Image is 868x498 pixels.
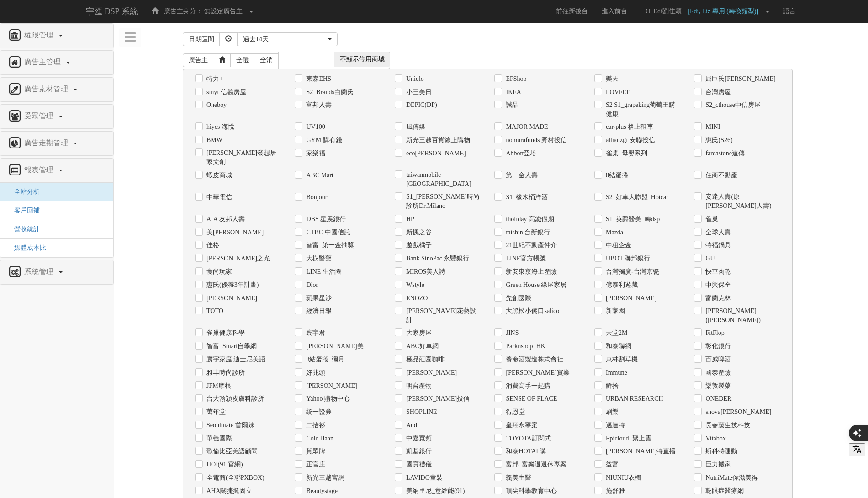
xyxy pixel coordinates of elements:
[204,460,243,469] label: HOI(91 官網)
[603,447,676,456] label: [PERSON_NAME]特直播
[503,215,554,224] label: tholiday 高鐵假期
[404,408,437,417] label: SHOPLINE
[503,355,563,364] label: 養命酒製造株式會社
[503,228,550,237] label: taishin 台新銀行
[254,53,279,67] a: 全消
[204,136,222,145] label: BMW
[603,267,659,276] label: 台灣獨廣-台灣京瓷
[304,215,346,224] label: DBS 星展銀行
[204,355,266,364] label: 寰宇家庭 迪士尼美語
[603,228,623,237] label: Mazda
[404,294,428,303] label: ENOZO
[164,8,202,15] span: 廣告主身分：
[703,122,720,132] label: MINI
[204,487,252,496] label: AHA關捷挺固立
[404,460,432,469] label: 國寶禮儀
[230,53,255,67] a: 全選
[334,52,390,67] span: 不顯示停用商城
[22,58,65,66] span: 廣告主管理
[603,473,641,482] label: NIUNIU衣櫥
[503,394,557,403] label: SENSE ОF PLACE
[304,136,342,145] label: GYM 購有錢
[503,122,548,132] label: MAJOR MADE
[503,193,548,202] label: S1_橡木桶洋酒
[204,342,257,351] label: 智富_Smart自學網
[503,447,546,456] label: 和泰HOTAI 購
[404,192,481,211] label: S1_[PERSON_NAME]時尚診所Dr.Milano
[404,74,424,84] label: Uniqlo
[603,171,628,180] label: 8結蛋捲
[703,241,731,250] label: 特福鍋具
[404,241,432,250] label: 遊戲橘子
[7,82,106,97] a: 廣告素材管理
[404,421,419,430] label: Audi
[641,8,686,15] span: O_Edi劉佳穎
[22,112,58,120] span: 受眾管理
[603,328,627,338] label: 天堂2M
[204,171,232,180] label: 蝦皮商城
[304,447,325,456] label: 賀眾牌
[603,294,656,303] label: [PERSON_NAME]
[603,394,663,403] label: URBAN RESEARCH
[703,74,775,84] label: 屈臣氏[PERSON_NAME]
[304,342,363,351] label: [PERSON_NAME]美
[7,207,40,214] a: 客戶回補
[204,421,254,430] label: Seoulmate 首爾妹
[703,254,715,263] label: GU
[204,307,223,316] label: TOTO
[703,215,718,224] label: 雀巢
[7,109,106,124] a: 受眾管理
[503,171,538,180] label: 第一金人壽
[22,31,58,39] span: 權限管理
[304,74,331,84] label: 東森EHS
[404,342,439,351] label: ABC好車網
[703,473,757,482] label: NutriMate你滋美得
[204,122,234,132] label: hiyes 海悅
[503,342,545,351] label: Parknshop_HK
[7,163,106,178] a: 報表管理
[404,307,481,325] label: [PERSON_NAME]花藝設計
[304,241,354,250] label: 智富_第一金抽獎
[603,408,619,417] label: 刷樂
[703,355,731,364] label: 百威啤酒
[204,101,227,110] label: Oneboy
[603,342,631,351] label: 和泰聯網
[304,101,332,110] label: 富邦人壽
[503,473,531,482] label: 義美生醫
[22,268,58,275] span: 系統管理
[304,460,325,469] label: 正官庄
[603,149,647,158] label: 雀巢_母嬰系列
[603,215,660,224] label: S1_英爵醫美_轉dsp
[703,192,780,211] label: 安達人壽(原[PERSON_NAME]人壽)
[703,136,732,145] label: 惠氏(S26)
[503,421,538,430] label: 皇翔永寧案
[404,101,437,110] label: DEPIC(DP)
[603,381,619,391] label: 鮮拾
[304,149,325,158] label: 家樂福
[503,136,566,145] label: nomurafunds 野村投信
[703,394,731,403] label: ONEDER
[204,434,232,443] label: 華義國際
[404,355,445,364] label: 極品莊園咖啡
[22,139,73,147] span: 廣告走期管理
[603,368,627,377] label: Immune
[404,267,445,276] label: MIROS美人詩
[22,85,73,93] span: 廣告素材管理
[7,226,40,233] span: 營收統計
[703,294,731,303] label: 富蘭克林
[304,193,327,202] label: Bonjour
[603,101,681,119] label: S2 S1_grapeking葡萄王購健康
[404,328,432,338] label: 大家房屋
[703,101,761,110] label: S2_cthouse中信房屋
[204,408,226,417] label: 萬年堂
[703,342,731,351] label: 彰化銀行
[404,170,481,189] label: taiwanmobile [GEOGRAPHIC_DATA]
[503,460,566,469] label: 富邦_富樂退退休專案
[703,281,731,290] label: 中興保全
[703,368,731,377] label: 國泰產險
[404,122,425,132] label: 風傳媒
[7,188,40,195] a: 全站分析
[503,241,557,250] label: 21世紀不動產仲介
[304,355,344,364] label: 8結蛋捲_彌月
